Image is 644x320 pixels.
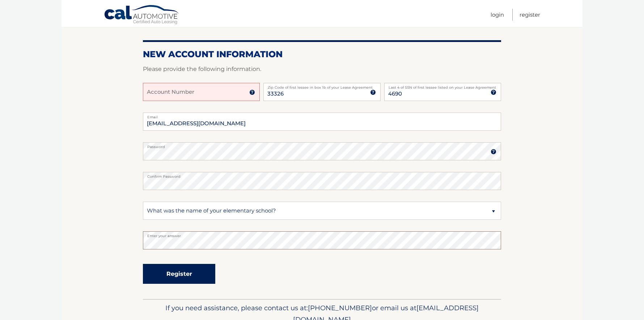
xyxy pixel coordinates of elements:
[370,89,376,95] img: tooltip.svg
[143,264,215,284] button: Register
[491,89,496,95] img: tooltip.svg
[143,142,501,148] label: Password
[143,113,501,118] label: Email
[384,83,501,89] label: Last 4 of SSN of first lessee listed on your Lease Agreement
[104,5,180,26] a: Cal Automotive
[249,89,255,95] img: tooltip.svg
[143,172,501,178] label: Confirm Password
[520,9,540,21] a: Register
[143,231,501,237] label: Enter your answer
[263,83,380,101] input: Zip Code
[143,113,501,131] input: Email
[263,83,380,89] label: Zip Code of first lessee in box 1b of your Lease Agreement
[143,64,501,74] p: Please provide the following information.
[384,83,501,101] input: SSN or EIN (last 4 digits only)
[143,83,260,101] input: Account Number
[308,304,372,312] span: [PHONE_NUMBER]
[143,49,501,60] h2: New Account Information
[491,9,504,21] a: Login
[491,149,496,155] img: tooltip.svg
